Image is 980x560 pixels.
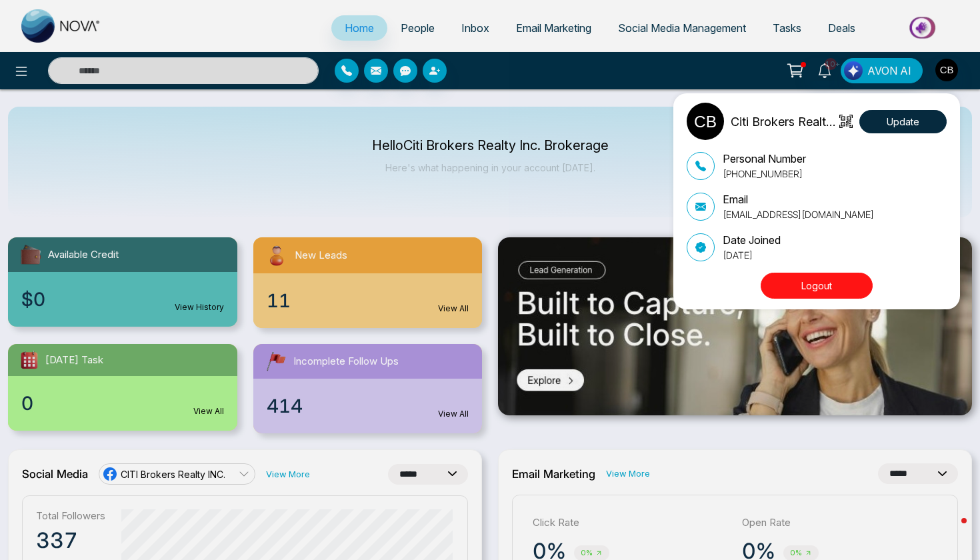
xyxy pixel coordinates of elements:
p: Email [723,191,874,207]
p: Date Joined [723,232,781,248]
p: [EMAIL_ADDRESS][DOMAIN_NAME] [723,207,874,221]
button: Update [859,110,947,133]
p: [DATE] [723,248,781,262]
p: Personal Number [723,151,806,167]
iframe: Intercom live chat [935,515,967,547]
p: Citi Brokers Realty Inc. Brokerage [731,113,835,131]
p: [PHONE_NUMBER] [723,167,806,181]
button: Logout [761,273,873,299]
